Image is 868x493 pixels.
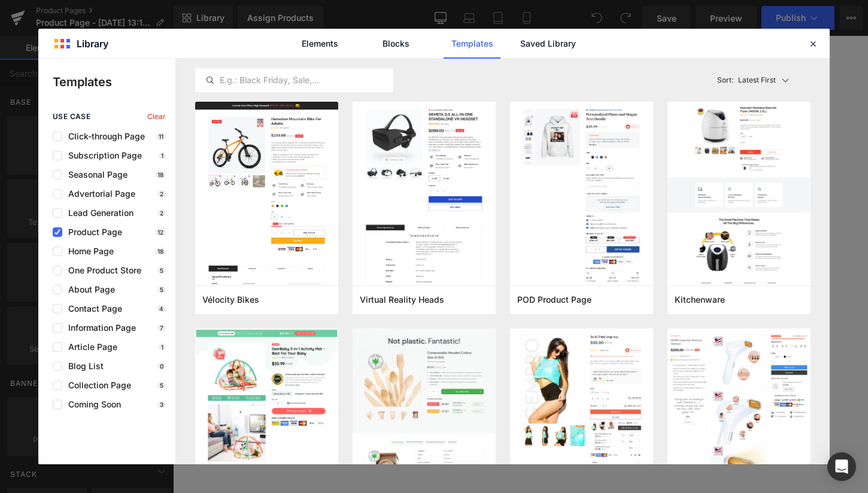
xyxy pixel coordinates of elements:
[157,267,166,274] p: 5
[157,190,166,197] p: 2
[62,151,142,160] span: Subscription Page
[62,400,121,409] span: Coming Soon
[62,266,141,275] span: One Product Store
[157,286,166,293] p: 5
[157,209,166,217] p: 2
[717,76,733,84] span: Sort:
[202,294,259,305] span: Vélocity Bikes
[157,305,166,312] p: 4
[159,343,166,351] p: 1
[62,208,133,218] span: Lead Generation
[62,361,104,371] span: Blog List
[155,248,166,255] p: 18
[517,294,591,305] span: POD Product Page
[157,324,166,331] p: 7
[62,132,145,141] span: Click-through Page
[62,342,117,352] span: Article Page
[157,363,166,370] p: 0
[62,381,131,390] span: Collection Page
[157,382,166,389] p: 5
[62,304,122,314] span: Contact Page
[62,323,136,333] span: Information Page
[53,73,175,91] p: Templates
[62,170,128,179] span: Seasonal Page
[444,29,500,59] a: Templates
[738,75,776,86] p: Latest First
[53,112,90,121] span: use case
[155,171,166,178] p: 18
[292,29,348,59] a: Elements
[157,401,166,408] p: 3
[155,229,166,236] p: 12
[62,246,114,256] span: Home Page
[62,189,135,199] span: Advertorial Page
[147,112,166,121] span: Clear
[520,29,576,59] a: Saved Library
[159,152,166,159] p: 1
[156,133,166,140] p: 11
[360,294,444,305] span: Virtual Reality Heads
[827,452,856,481] div: Open Intercom Messenger
[62,227,122,237] span: Product Page
[712,68,811,92] button: Latest FirstSort:Latest First
[368,29,424,59] a: Blocks
[62,285,115,294] span: About Page
[675,294,725,305] span: Kitchenware
[196,73,393,87] input: E.g.: Black Friday, Sale,...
